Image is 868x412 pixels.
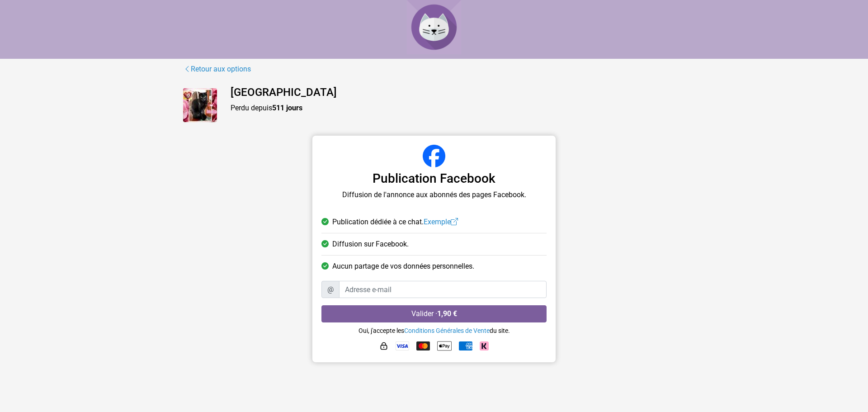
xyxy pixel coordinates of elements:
button: Valider ·1,90 € [321,305,547,322]
img: American Express [459,341,472,350]
a: Exemple [424,218,458,226]
strong: 1,90 € [437,309,457,318]
p: Perdu depuis [231,103,685,114]
input: Adresse e-mail [339,281,547,298]
img: Mastercard [416,341,430,350]
img: HTTPS : paiement sécurisé [379,341,388,350]
small: Oui, j'accepte les du site. [359,327,510,334]
strong: 511 jours [272,104,302,112]
h3: Publication Facebook [321,171,547,186]
img: Facebook [423,145,445,167]
a: Retour aux options [183,63,251,75]
span: Diffusion sur Facebook. [332,239,409,250]
span: @ [321,281,340,298]
p: Diffusion de l'annonce aux abonnés des pages Facebook. [321,189,547,200]
img: Apple Pay [437,339,452,353]
span: Aucun partage de vos données personnelles. [332,261,474,272]
a: Conditions Générales de Vente [404,327,490,334]
span: Publication dédiée à ce chat. [332,217,458,227]
h4: [GEOGRAPHIC_DATA] [231,86,685,99]
img: Klarna [480,341,489,350]
img: Visa [396,341,409,350]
